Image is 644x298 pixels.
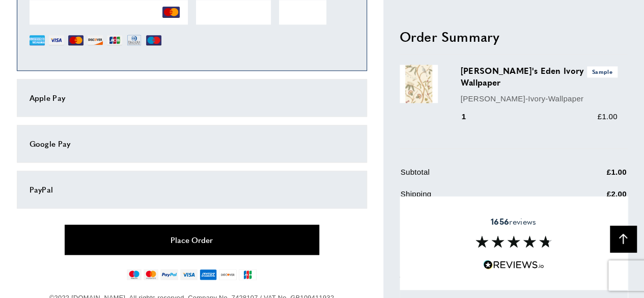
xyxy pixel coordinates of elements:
[401,166,555,186] td: Subtotal
[491,215,509,227] strong: 1656
[126,33,143,48] img: DN.png
[200,269,217,280] img: american-express
[556,166,627,186] td: £1.00
[597,112,617,121] span: £1.00
[30,138,354,150] div: Google Pay
[401,188,555,208] td: Shipping
[146,33,161,48] img: MI.png
[162,4,180,21] img: MC.png
[49,33,64,48] img: VI.png
[30,183,354,196] div: PayPal
[556,188,627,208] td: £2.00
[400,65,438,103] img: Adam's Eden Ivory Wallpaper
[30,33,45,48] img: AE.png
[400,28,628,46] h2: Order Summary
[88,33,103,48] img: DI.png
[587,67,618,77] span: Sample
[483,260,544,269] img: Reviews.io 5 stars
[461,111,481,123] div: 1
[461,93,618,105] p: [PERSON_NAME]-Ivory-Wallpaper
[68,33,83,48] img: MC.png
[30,92,354,104] div: Apple Pay
[180,269,197,280] img: visa
[65,225,319,255] button: Place Order
[461,65,618,89] h3: [PERSON_NAME]'s Eden Ivory Wallpaper
[160,269,178,280] img: paypal
[475,235,552,248] img: Reviews section
[219,269,237,280] img: discover
[239,269,257,280] img: jcb
[491,216,536,227] span: reviews
[127,269,142,280] img: maestro
[144,269,158,280] img: mastercard
[107,33,122,48] img: JCB.png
